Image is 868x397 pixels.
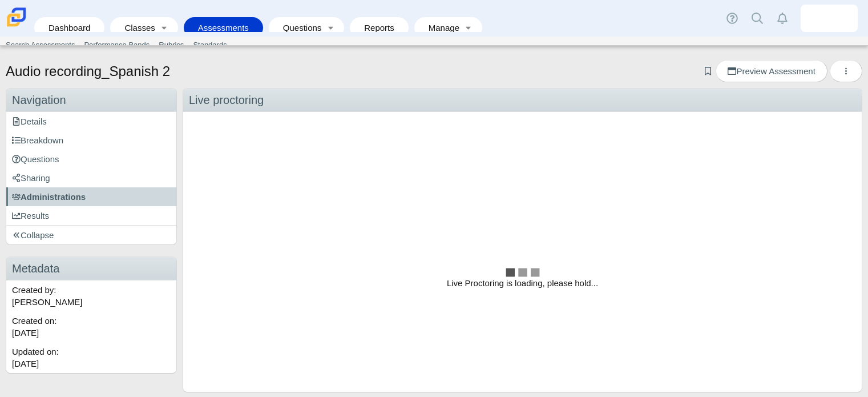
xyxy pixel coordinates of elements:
a: Add bookmark [703,66,713,76]
a: Toggle expanded [156,17,172,38]
a: Classes [116,17,156,38]
h1: Audio recording_Spanish 2 [6,62,170,81]
span: Questions [12,154,59,164]
h3: Metadata [6,257,176,280]
button: More options [830,60,862,82]
span: Breakdown [12,135,63,145]
a: martha.addo-preko.yyKIqf [801,5,858,32]
a: Breakdown [6,131,176,150]
a: Sharing [6,169,176,187]
div: Created by: [PERSON_NAME] [6,280,176,311]
a: Dashboard [40,17,99,38]
a: Assessments [189,17,257,38]
a: Results [6,206,176,225]
img: martha.addo-preko.yyKIqf [820,9,838,27]
span: Preview Assessment [728,66,815,76]
span: Administrations [12,192,86,202]
a: Administrations [6,187,176,206]
a: Alerts [770,6,795,31]
a: Rubrics [154,37,188,54]
a: Preview Assessment [716,60,827,82]
div: Updated on: [6,342,176,373]
a: Toggle expanded [461,17,477,38]
a: Manage [420,17,461,38]
span: Navigation [12,94,66,106]
span: Results [12,211,49,220]
a: Questions [6,150,176,169]
time: Sep 19, 2025 at 1:31 PM [12,359,39,368]
time: Sep 19, 2025 at 10:16 AM [12,328,39,338]
span: Collapse [12,230,54,240]
img: Carmen School of Science & Technology [5,5,29,29]
a: Collapse [6,226,176,244]
div: Created on: [6,311,176,342]
a: Search Assessments [1,37,79,54]
img: loader.gif [506,268,540,277]
div: Live proctoring [183,89,862,112]
a: Carmen School of Science & Technology [5,21,29,31]
a: Toggle expanded [322,17,338,38]
a: Questions [274,17,322,38]
span: Sharing [12,173,50,183]
a: Reports [356,17,403,38]
span: Live Proctoring is loading, please hold... [447,277,598,289]
a: Performance Bands [79,37,154,54]
a: Standards [188,37,231,54]
a: Details [6,112,176,131]
span: Details [12,117,47,126]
